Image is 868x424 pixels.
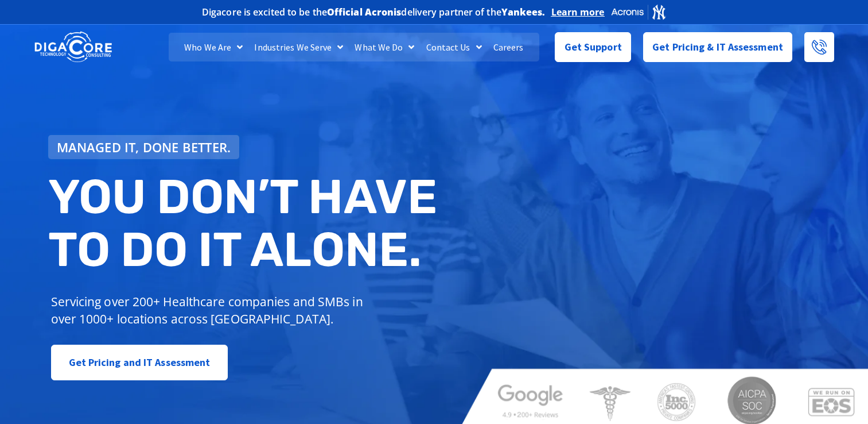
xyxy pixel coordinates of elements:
[501,6,546,18] b: Yankees.
[48,135,240,159] a: Managed IT, done better.
[610,3,667,20] img: Acronis
[555,32,631,62] a: Get Support
[565,36,622,59] span: Get Support
[178,33,248,61] a: Who We Are
[34,30,112,64] img: DigaCore Technology Consulting
[51,293,372,327] p: Servicing over 200+ Healthcare companies and SMBs in over 1000+ locations across [GEOGRAPHIC_DATA].
[169,33,540,61] nav: Menu
[202,7,546,17] h2: Digacore is excited to be the delivery partner of the
[643,32,792,62] a: Get Pricing & IT Assessment
[248,33,349,61] a: Industries We Serve
[652,36,783,59] span: Get Pricing & IT Assessment
[551,6,605,18] a: Learn more
[349,33,420,61] a: What We Do
[69,351,211,374] span: Get Pricing and IT Assessment
[57,141,231,153] span: Managed IT, done better.
[327,6,402,18] b: Official Acronis
[51,345,228,380] a: Get Pricing and IT Assessment
[48,171,443,276] h2: You don’t have to do IT alone.
[421,33,488,61] a: Contact Us
[488,33,530,61] a: Careers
